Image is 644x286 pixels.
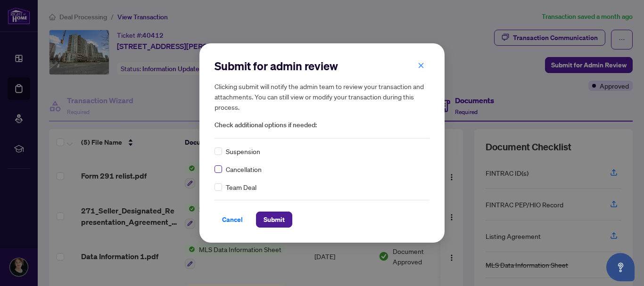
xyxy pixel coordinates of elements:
[215,212,250,228] button: Cancel
[222,212,243,227] span: Cancel
[226,146,260,156] span: Suspension
[215,120,429,131] span: Check additional options if needed:
[226,182,256,192] span: Team Deal
[418,62,424,69] span: close
[256,212,292,228] button: Submit
[226,164,262,174] span: Cancellation
[264,212,285,227] span: Submit
[606,253,635,281] button: Open asap
[215,81,429,112] h5: Clicking submit will notify the admin team to review your transaction and attachments. You can st...
[215,58,429,74] h2: Submit for admin review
